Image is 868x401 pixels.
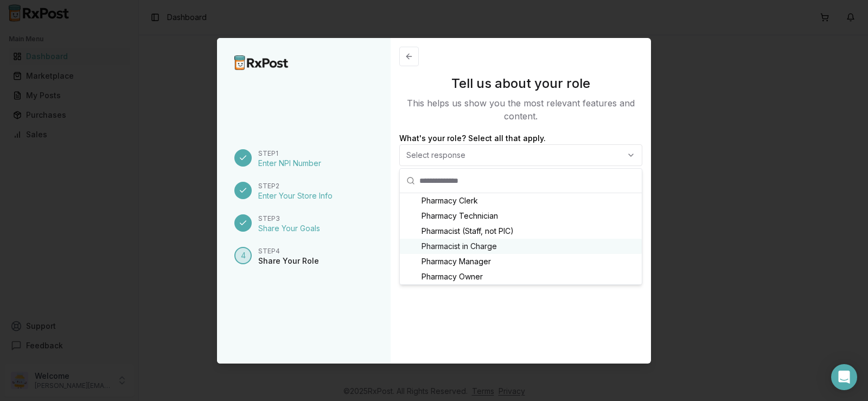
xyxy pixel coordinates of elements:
[399,144,642,166] button: Select response
[241,250,246,261] span: 4
[422,195,478,206] span: Pharmacy Clerk
[258,247,319,256] div: Step 4
[258,158,321,169] div: Enter NPI Number
[422,226,514,237] span: Pharmacist (Staff, not PIC)
[406,150,474,161] span: Select response
[422,256,491,267] span: Pharmacy Manager
[399,133,546,143] label: What's your role? Select all that apply.
[234,55,289,70] img: RxPost Logo
[399,97,642,123] p: This helps us show you the most relevant features and content.
[258,214,320,223] div: Step 3
[422,211,498,221] span: Pharmacy Technician
[258,190,333,201] div: Enter Your Store Info
[258,256,319,266] div: Share Your Role
[258,149,321,158] div: Step 1
[400,193,642,284] div: Suggestions
[258,182,333,190] div: Step 2
[422,241,497,252] span: Pharmacist in Charge
[399,75,642,92] h3: Tell us about your role
[258,223,320,234] div: Share Your Goals
[422,271,483,282] span: Pharmacy Owner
